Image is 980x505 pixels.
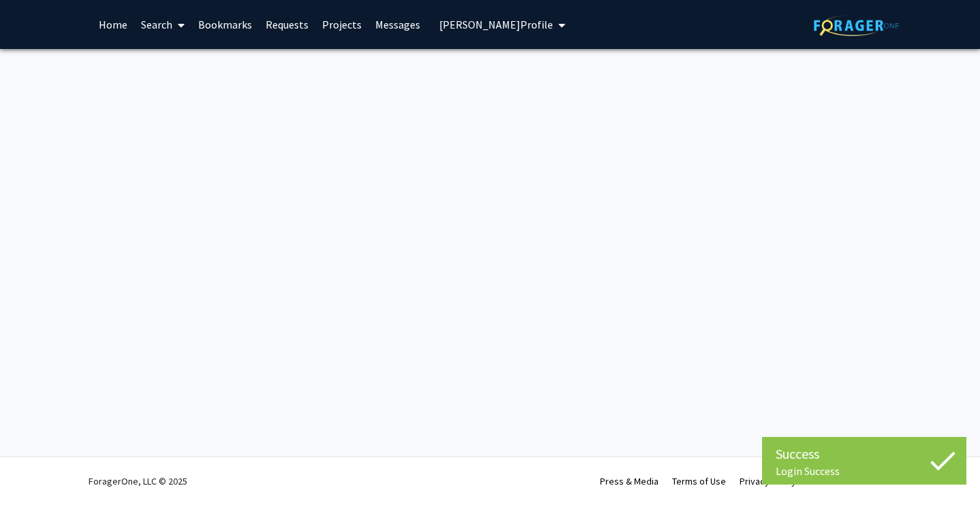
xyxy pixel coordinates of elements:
div: Login Success [776,464,953,478]
a: Home [92,1,134,48]
a: Requests [259,1,315,48]
a: Privacy Policy [740,475,796,487]
div: ForagerOne, LLC © 2025 [89,457,187,505]
a: Terms of Use [672,475,726,487]
span: [PERSON_NAME] Profile [439,18,553,31]
a: Press & Media [600,475,659,487]
a: Bookmarks [191,1,259,48]
a: Projects [315,1,368,48]
img: ForagerOne Logo [814,15,899,36]
a: Messages [368,1,427,48]
a: Search [134,1,191,48]
div: Success [776,444,953,464]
